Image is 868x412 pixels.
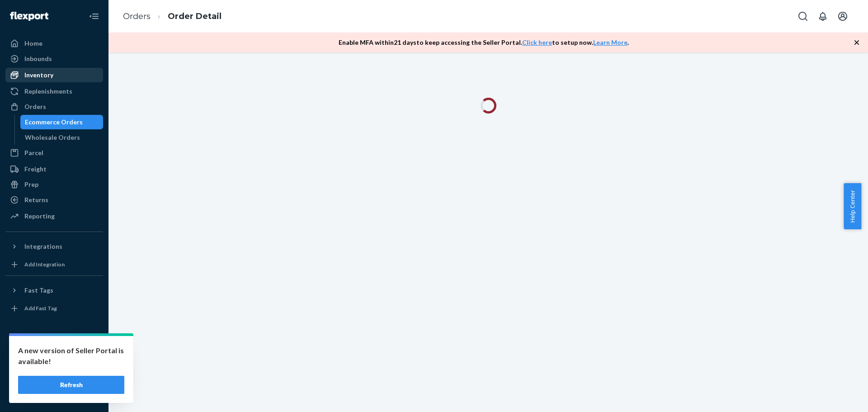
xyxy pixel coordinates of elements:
div: Inbounds [24,54,52,63]
a: Returns [5,193,103,207]
a: Inbounds [5,52,103,66]
a: Parcel [5,146,103,160]
button: Help Center [844,183,861,229]
div: Add Fast Tag [24,304,57,312]
p: A new version of Seller Portal is available! [18,345,124,367]
a: Prep [5,177,103,192]
a: Order Detail [168,11,222,21]
div: Replenishments [24,87,72,96]
a: Wholesale Orders [20,130,104,145]
div: Parcel [24,148,43,157]
img: Flexport logo [10,12,48,21]
button: Give Feedback [5,387,103,401]
a: Freight [5,162,103,176]
a: Add Integration [5,257,103,272]
a: Reporting [5,209,103,223]
a: Inventory [5,68,103,82]
div: Integrations [24,242,62,251]
a: Ecommerce Orders [20,115,104,129]
a: Orders [5,99,103,114]
p: Enable MFA within 21 days to keep accessing the Seller Portal. to setup now. . [339,38,629,47]
div: Returns [24,195,48,204]
button: Integrations [5,239,103,254]
div: Freight [24,165,47,174]
div: Fast Tags [24,286,53,295]
a: Talk to Support [5,356,103,370]
div: Orders [24,102,46,111]
button: Fast Tags [5,283,103,298]
div: Prep [24,180,38,189]
button: Open notifications [814,7,832,25]
div: Add Integration [24,260,65,268]
div: Inventory [24,71,53,80]
ol: breadcrumbs [116,3,229,30]
a: Help Center [5,371,103,386]
button: Open Search Box [794,7,812,25]
button: Refresh [18,376,124,394]
div: Ecommerce Orders [25,118,83,127]
div: Home [24,39,42,48]
a: Home [5,36,103,51]
button: Open account menu [834,7,852,25]
a: Orders [123,11,151,21]
a: Add Fast Tag [5,301,103,316]
div: Wholesale Orders [25,133,80,142]
a: Replenishments [5,84,103,99]
button: Close Navigation [85,7,103,25]
div: Reporting [24,212,55,221]
a: Click here [522,38,552,46]
a: Learn More [593,38,627,46]
a: Settings [5,341,103,355]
